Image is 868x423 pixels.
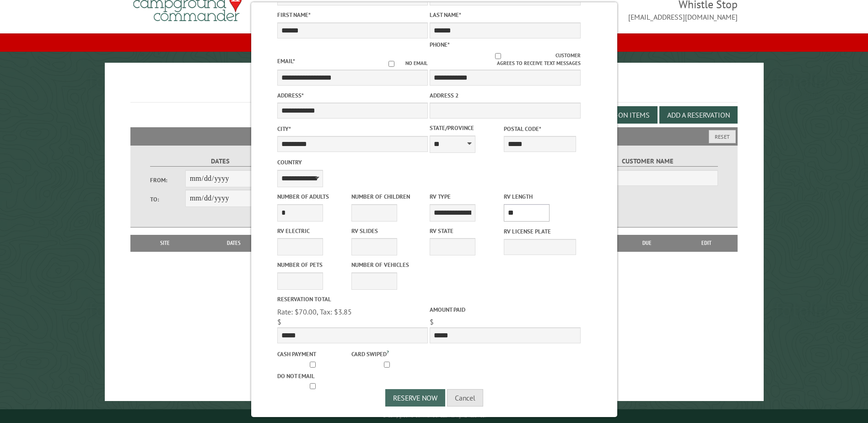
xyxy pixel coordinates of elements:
[277,350,349,358] label: Cash payment
[430,305,580,314] label: Amount paid
[578,156,717,167] label: Customer Name
[377,61,405,67] input: No email
[277,295,427,304] label: Reservation Total
[277,158,427,167] label: Country
[430,41,450,49] label: Phone
[277,372,349,380] label: Do not email
[676,235,738,251] th: Edit
[430,11,580,19] label: Last Name
[277,307,351,316] span: Rate: $70.00, Tax: $3.85
[659,106,738,124] button: Add a Reservation
[709,130,736,143] button: Reset
[150,176,185,184] label: From:
[130,127,737,145] h2: Filters
[277,91,427,100] label: Address
[441,53,555,59] input: Customer agrees to receive text messages
[504,125,576,133] label: Postal Code
[277,125,427,133] label: City
[150,195,185,204] label: To:
[150,156,290,167] label: Dates
[386,349,388,355] a: ?
[277,227,349,235] label: RV Electric
[430,317,434,326] span: $
[351,227,423,235] label: RV Slides
[430,124,502,132] label: State/Province
[351,260,423,269] label: Number of Vehicles
[351,348,423,358] label: Card swiped
[447,389,483,407] button: Cancel
[504,192,576,201] label: RV Length
[277,11,427,19] label: First Name
[277,260,349,269] label: Number of Pets
[430,227,502,235] label: RV State
[377,60,428,67] label: No email
[351,192,423,201] label: Number of Children
[430,192,502,201] label: RV Type
[385,389,445,407] button: Reserve Now
[430,91,580,100] label: Address 2
[135,235,194,251] th: Site
[277,317,281,326] span: $
[383,413,486,419] small: © Campground Commander LLC. All rights reserved.
[277,57,295,65] label: Email
[430,52,580,67] label: Customer agrees to receive text messages
[195,235,273,251] th: Dates
[277,192,349,201] label: Number of Adults
[618,235,676,251] th: Due
[130,77,737,103] h1: Reservations
[579,106,658,124] button: Edit Add-on Items
[504,227,576,236] label: RV License Plate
